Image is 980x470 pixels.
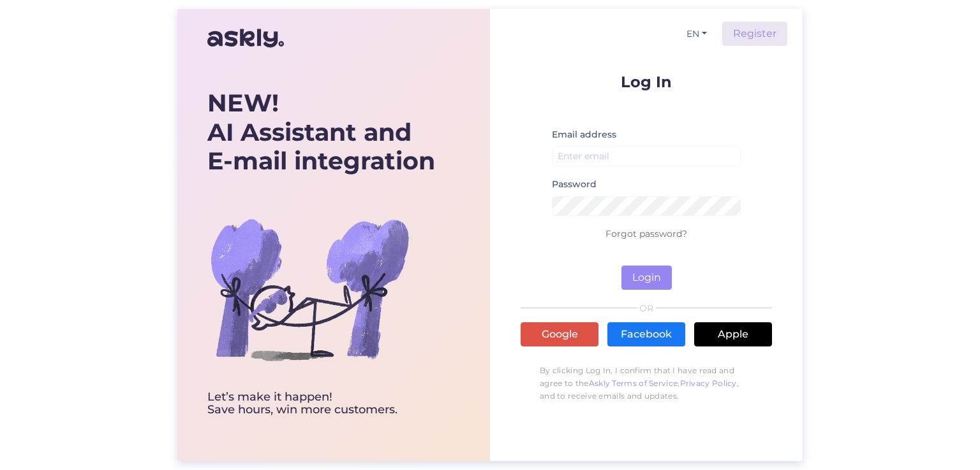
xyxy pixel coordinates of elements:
a: Privacy Policy [680,378,737,388]
a: Forgot password? [605,228,687,239]
button: EN [681,25,712,43]
a: Askly Terms of Service [589,378,678,388]
button: Login [621,266,672,290]
div: AI Assistant and E-mail integration [207,89,435,176]
a: Google [521,322,598,346]
a: Apple [694,322,772,346]
img: bg-askly [207,187,412,391]
p: By clicking Log In, I confirm that I have read and agree to the , , and to receive emails and upd... [521,358,772,409]
b: NEW! [207,88,279,118]
label: Email address [552,128,616,141]
a: Register [722,22,787,46]
span: OR [637,304,656,313]
a: Facebook [607,322,685,346]
img: Askly [207,23,284,53]
input: Enter email [552,146,741,166]
label: Password [552,178,597,191]
div: Let’s make it happen! Save hours, win more customers. [207,391,435,417]
p: Log In [521,74,772,90]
